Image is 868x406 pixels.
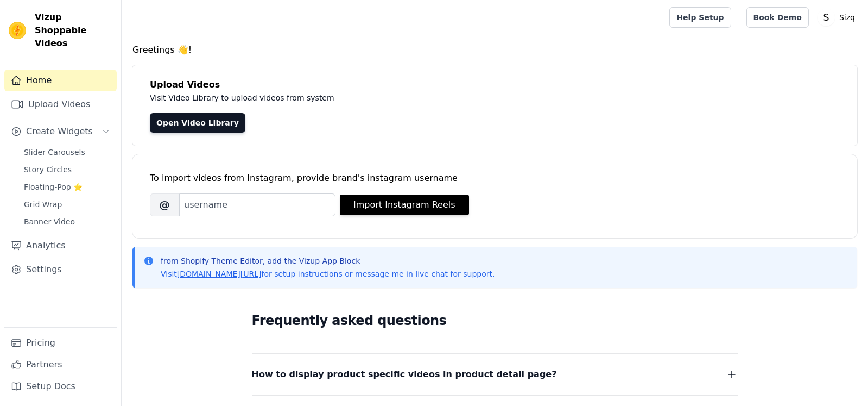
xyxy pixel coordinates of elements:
[340,195,469,215] button: Import Instagram Reels
[17,162,117,177] a: Story Circles
[17,145,117,160] a: Slider Carousels
[150,113,245,133] a: Open Video Library
[161,268,495,279] p: Visit for setup instructions or message me in live chat for support.
[35,11,112,50] span: Vizup Shoppable Videos
[24,216,75,227] span: Banner Video
[4,259,117,280] a: Settings
[4,332,117,354] a: Pricing
[150,193,179,216] span: @
[746,7,809,28] a: Book Demo
[4,354,117,376] a: Partners
[132,43,857,57] h4: Greetings 👋!
[150,172,840,185] div: To import videos from Instagram, provide brand's instagram username
[823,12,829,23] text: S
[669,7,731,28] a: Help Setup
[17,214,117,229] a: Banner Video
[150,91,636,104] p: Visit Video Library to upload videos from system
[24,164,72,175] span: Story Circles
[835,8,859,27] p: Sizq
[4,93,117,115] a: Upload Videos
[4,235,117,257] a: Analytics
[9,22,26,39] img: Vizup
[24,182,83,192] span: Floating-Pop ⭐
[4,121,117,142] button: Create Widgets
[161,255,495,266] p: from Shopify Theme Editor, add the Vizup App Block
[179,193,335,216] input: username
[150,78,840,91] h4: Upload Videos
[26,125,93,138] span: Create Widgets
[4,70,117,91] a: Home
[252,310,738,332] h2: Frequently asked questions
[4,376,117,397] a: Setup Docs
[17,197,117,212] a: Grid Wrap
[24,147,85,158] span: Slider Carousels
[252,367,557,382] span: How to display product specific videos in product detail page?
[17,179,117,195] a: Floating-Pop ⭐
[24,199,62,210] span: Grid Wrap
[177,270,262,278] a: [DOMAIN_NAME][URL]
[818,8,859,27] button: S Sizq
[252,367,738,382] button: How to display product specific videos in product detail page?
